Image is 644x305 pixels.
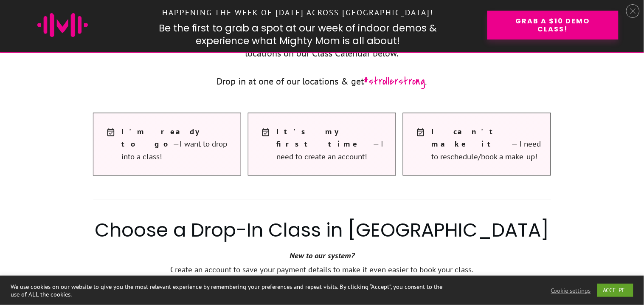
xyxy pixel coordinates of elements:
strong: I [277,126,373,149]
span: —I want to drop into a class! [122,125,233,163]
h2: Be the first to grab a spot at our week of indoor demos & experience what Mighty Mom is all about! [153,22,443,48]
strong: New to our system? [290,250,354,260]
span: — I need to reschedule/book a make-up! [432,125,543,163]
a: ACCEPT [597,284,633,297]
span: #strollerstrong [364,73,425,89]
img: mighty-mom-ico [37,13,88,37]
a: Grab a $10 Demo Class! [487,11,619,40]
a: Cookie settings [551,287,591,294]
p: . [148,72,497,102]
p: Happening the week of [DATE] across [GEOGRAPHIC_DATA]! [117,3,478,22]
h2: Choose a Drop-In Class in [GEOGRAPHIC_DATA] [93,217,551,243]
strong: t's my first time [277,126,359,149]
span: Grab a $10 Demo Class! [502,17,604,33]
div: We use cookies on our website to give you the most relevant experience by remembering your prefer... [11,283,447,298]
p: Create an account to save your payment details to make it even easier to book your class. [93,263,551,287]
span: — I need to create an account! [277,125,388,163]
strong: I'm ready to go [122,126,204,149]
strong: I can't make it [432,126,499,149]
span: Drop in at one of our locations & get [217,75,364,87]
